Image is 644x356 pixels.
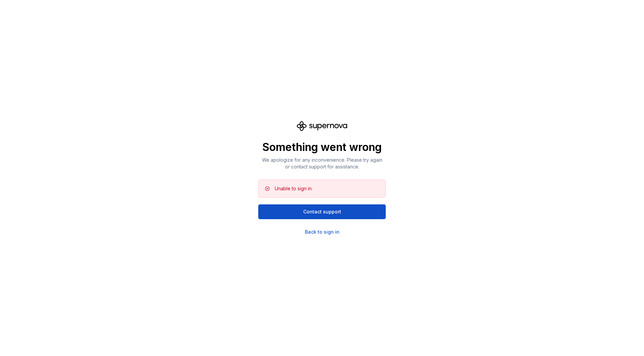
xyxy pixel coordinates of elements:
[303,208,341,215] span: Contact support
[305,229,339,235] a: Back to sign in
[275,185,313,192] div: Unable to sign in.
[258,204,386,219] button: Contact support
[258,157,386,170] p: We apologize for any inconvenience. Please try again or contact support for assistance.
[258,141,386,154] p: Something went wrong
